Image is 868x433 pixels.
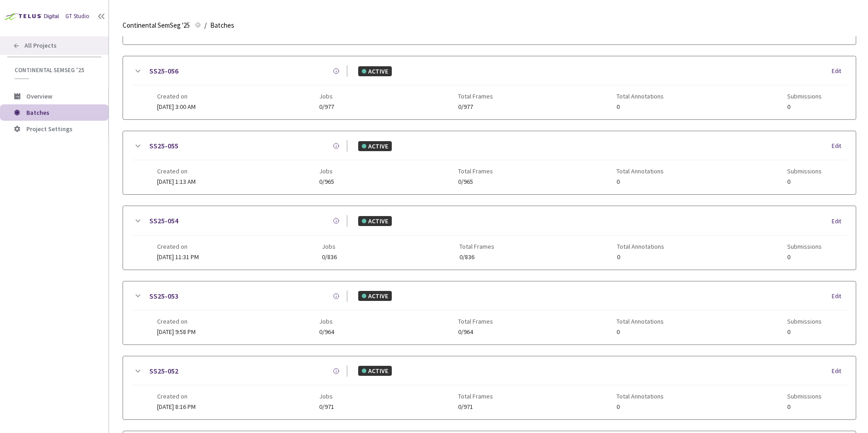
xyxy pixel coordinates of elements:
[65,12,89,21] div: GT Studio
[458,329,493,335] span: 0/964
[616,103,664,110] span: 0
[26,92,52,100] span: Overview
[616,93,664,100] span: Total Annotations
[123,131,856,194] div: SS25-055ACTIVEEditCreated on[DATE] 1:13 AMJobs0/965Total Frames0/965Total Annotations0Submissions0
[616,329,664,335] span: 0
[149,215,178,226] a: SS25-054
[149,365,178,377] a: SS25-052
[319,329,334,335] span: 0/964
[319,403,334,410] span: 0/971
[157,393,196,400] span: Created on
[319,93,334,100] span: Jobs
[787,93,822,100] span: Submissions
[617,254,664,261] span: 0
[787,403,822,410] span: 0
[322,243,337,250] span: Jobs
[458,318,493,325] span: Total Frames
[149,290,178,302] a: SS25-053
[787,393,822,400] span: Submissions
[459,254,494,261] span: 0/836
[157,93,196,100] span: Created on
[458,93,493,100] span: Total Frames
[319,178,334,185] span: 0/965
[832,67,847,76] div: Edit
[157,318,196,325] span: Created on
[787,329,822,335] span: 0
[832,292,847,301] div: Edit
[787,318,822,325] span: Submissions
[319,167,334,175] span: Jobs
[358,141,392,151] div: ACTIVE
[123,20,190,31] span: Continental SemSeg '25
[358,66,392,76] div: ACTIVE
[616,318,664,325] span: Total Annotations
[358,291,392,301] div: ACTIVE
[123,281,856,344] div: SS25-053ACTIVEEditCreated on[DATE] 9:58 PMJobs0/964Total Frames0/964Total Annotations0Submissions0
[157,253,199,261] span: [DATE] 11:31 PM
[319,103,334,110] span: 0/977
[458,167,493,175] span: Total Frames
[157,243,199,250] span: Created on
[210,20,234,31] span: Batches
[157,167,196,175] span: Created on
[616,167,664,175] span: Total Annotations
[832,142,847,151] div: Edit
[832,217,847,226] div: Edit
[787,167,822,175] span: Submissions
[26,108,49,117] span: Batches
[458,393,493,400] span: Total Frames
[15,66,96,74] span: Continental SemSeg '25
[458,103,493,110] span: 0/977
[616,178,664,185] span: 0
[123,356,856,419] div: SS25-052ACTIVEEditCreated on[DATE] 8:16 PMJobs0/971Total Frames0/971Total Annotations0Submissions0
[358,366,392,376] div: ACTIVE
[157,328,196,336] span: [DATE] 9:58 PM
[319,318,334,325] span: Jobs
[204,20,207,31] li: /
[787,103,822,110] span: 0
[123,56,856,119] div: SS25-056ACTIVEEditCreated on[DATE] 3:00 AMJobs0/977Total Frames0/977Total Annotations0Submissions0
[787,243,822,250] span: Submissions
[616,393,664,400] span: Total Annotations
[149,140,178,152] a: SS25-055
[458,403,493,410] span: 0/971
[157,177,196,186] span: [DATE] 1:13 AM
[157,403,196,411] span: [DATE] 8:16 PM
[123,206,856,269] div: SS25-054ACTIVEEditCreated on[DATE] 11:31 PMJobs0/836Total Frames0/836Total Annotations0Submissions0
[25,42,57,49] span: All Projects
[157,103,196,111] span: [DATE] 3:00 AM
[459,243,494,250] span: Total Frames
[358,216,392,226] div: ACTIVE
[787,254,822,261] span: 0
[617,243,664,250] span: Total Annotations
[832,367,847,376] div: Edit
[616,403,664,410] span: 0
[322,254,337,261] span: 0/836
[149,65,178,77] a: SS25-056
[319,393,334,400] span: Jobs
[26,125,73,133] span: Project Settings
[458,178,493,185] span: 0/965
[787,178,822,185] span: 0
